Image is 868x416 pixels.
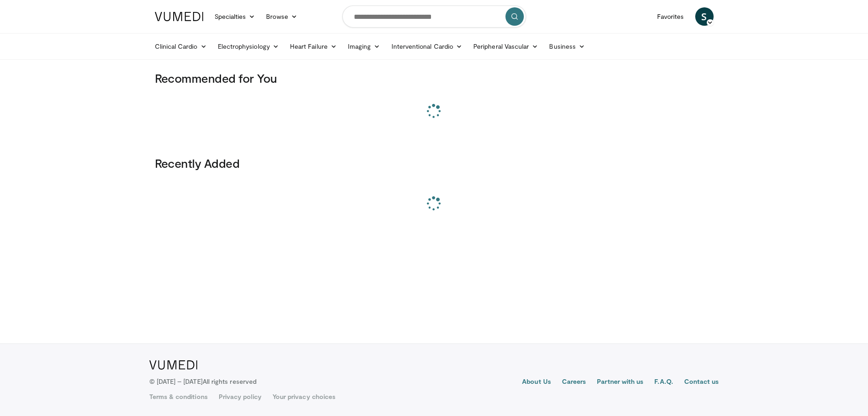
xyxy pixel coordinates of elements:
[212,37,284,56] a: Electrophysiology
[562,377,586,388] a: Careers
[695,7,714,26] a: S
[149,392,208,401] a: Terms & conditions
[155,71,714,85] h3: Recommended for You
[654,377,673,388] a: F.A.Q.
[149,360,198,370] img: VuMedi Logo
[272,392,335,401] a: Your privacy choices
[149,37,212,56] a: Clinical Cardio
[597,377,643,388] a: Partner with us
[652,7,690,26] a: Favorites
[684,377,719,388] a: Contact us
[544,37,590,56] a: Business
[219,392,261,401] a: Privacy policy
[386,37,468,56] a: Interventional Cardio
[203,377,256,385] span: All rights reserved
[209,7,261,26] a: Specialties
[149,377,257,386] p: © [DATE] – [DATE]
[155,156,714,171] h3: Recently Added
[155,12,204,21] img: VuMedi Logo
[468,37,544,56] a: Peripheral Vascular
[522,377,551,388] a: About Us
[261,7,303,26] a: Browse
[342,37,386,56] a: Imaging
[342,6,526,28] input: Search topics, interventions
[284,37,342,56] a: Heart Failure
